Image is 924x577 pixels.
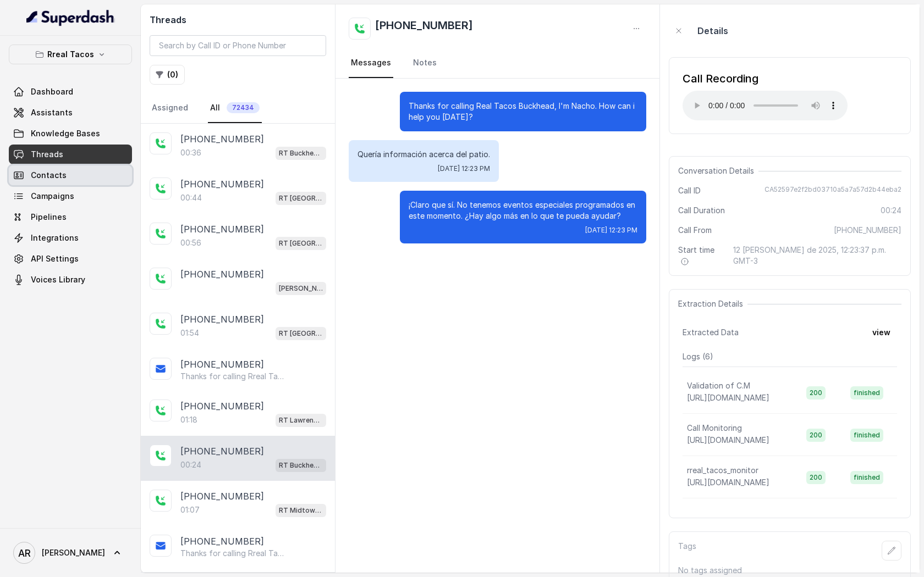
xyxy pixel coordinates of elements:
span: Start time [678,245,724,267]
span: finished [850,386,883,400]
a: Contacts [9,165,132,185]
p: Validation of C.M [687,380,750,391]
span: finished [850,471,883,484]
a: Voices Library [9,270,132,290]
p: Logs ( 6 ) [683,351,897,362]
span: [DATE] 12:23 PM [585,226,637,235]
span: [PHONE_NUMBER] [834,225,901,236]
p: RT [GEOGRAPHIC_DATA] / EN [279,328,323,339]
p: 00:24 [180,459,201,470]
button: (0) [150,65,185,85]
span: 00:24 [881,205,901,216]
p: 01:18 [180,414,197,425]
p: [PHONE_NUMBER] [180,177,264,191]
p: [PHONE_NUMBER] [180,268,264,281]
nav: Tabs [349,48,646,78]
p: [PHONE_NUMBER] [180,313,264,326]
span: Threads [31,149,63,160]
span: [URL][DOMAIN_NAME] [687,435,769,445]
button: view [866,323,897,342]
p: 01:54 [180,328,199,339]
span: Call ID [678,185,701,196]
p: Tags [678,541,696,561]
a: Notes [411,48,439,78]
span: 200 [806,429,826,442]
a: Campaigns [9,186,132,206]
p: [PHONE_NUMBER] [180,535,264,548]
p: RT Lawrenceville [279,415,323,426]
input: Search by Call ID or Phone Number [150,35,326,56]
p: rreal_tacos_monitor [687,465,758,476]
span: Conversation Details [678,165,758,176]
img: light.svg [26,9,115,26]
span: Call From [678,225,712,236]
text: AR [18,547,31,559]
span: CA52597e2f2bd03710a5a7a57d2b44eba2 [765,185,901,196]
span: Campaigns [31,191,74,202]
p: Rreal Tacos [47,48,94,61]
span: Integrations [31,232,79,243]
span: Pipelines [31,212,67,223]
span: Knowledge Bases [31,128,100,139]
span: Voices Library [31,274,85,285]
span: [PERSON_NAME] [42,547,105,558]
a: API Settings [9,249,132,269]
span: Contacts [31,170,67,181]
audio: Your browser does not support the audio element. [683,91,848,120]
span: 12 [PERSON_NAME] de 2025, 12:23:37 p.m. GMT-3 [733,245,901,267]
p: [PHONE_NUMBER] [180,400,264,413]
a: Assigned [150,93,190,123]
span: finished [850,429,883,442]
p: RT Buckhead / EN [279,460,323,471]
p: ¡Claro que sí. No tenemos eventos especiales programados en este momento. ¿Hay algo más en lo que... [409,199,637,221]
p: 00:36 [180,147,201,158]
a: Knowledge Bases [9,124,132,143]
p: Details [697,24,728,37]
a: Messages [349,48,393,78]
h2: Threads [150,13,326,26]
p: buckhead_en [687,507,735,518]
p: [PHONE_NUMBER] [180,223,264,236]
p: Call Monitoring [687,423,742,434]
p: RT [GEOGRAPHIC_DATA] / EN [279,238,323,249]
span: 200 [806,386,826,400]
a: Threads [9,145,132,164]
p: 00:44 [180,192,202,203]
a: Pipelines [9,207,132,227]
span: [DATE] 12:23 PM [438,164,490,173]
p: RT [GEOGRAPHIC_DATA] / EN [279,193,323,204]
a: [PERSON_NAME] [9,537,132,568]
p: Thanks for calling Rreal Tacos! Want to make a reservation? [URL][DOMAIN_NAME] Call managed by [U... [180,371,286,382]
span: [URL][DOMAIN_NAME] [687,478,769,487]
a: Assistants [9,103,132,123]
span: [URL][DOMAIN_NAME] [687,393,769,402]
p: [PHONE_NUMBER] [180,445,264,458]
span: API Settings [31,253,79,264]
span: 72434 [227,102,260,113]
p: 00:56 [180,237,201,248]
div: Call Recording [683,71,848,86]
button: Rreal Tacos [9,45,132,64]
span: Call Duration [678,205,725,216]
p: RT Buckhead / EN [279,148,323,159]
h2: [PHONE_NUMBER] [375,18,473,40]
span: Extraction Details [678,298,747,309]
span: Extracted Data [683,327,739,338]
p: [PERSON_NAME] / EN [279,283,323,294]
p: No tags assigned [678,565,901,576]
span: 200 [806,471,826,484]
p: 01:07 [180,504,200,515]
p: Thanks for calling Real Tacos Buckhead, I'm Nacho. How can i help you [DATE]? [409,101,637,123]
a: All72434 [208,93,262,123]
p: [PHONE_NUMBER] [180,358,264,371]
p: Thanks for calling Rreal Tacos! Want to make a reservation? [URL][DOMAIN_NAME] Call managed by [U... [180,548,286,559]
p: RT Midtown / EN [279,505,323,516]
p: [PHONE_NUMBER] [180,132,264,146]
a: Dashboard [9,82,132,102]
nav: Tabs [150,93,326,123]
p: [PHONE_NUMBER] [180,490,264,503]
span: Assistants [31,107,73,118]
span: Dashboard [31,86,73,97]
p: Quería información acerca del patio. [358,149,490,160]
a: Integrations [9,228,132,248]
